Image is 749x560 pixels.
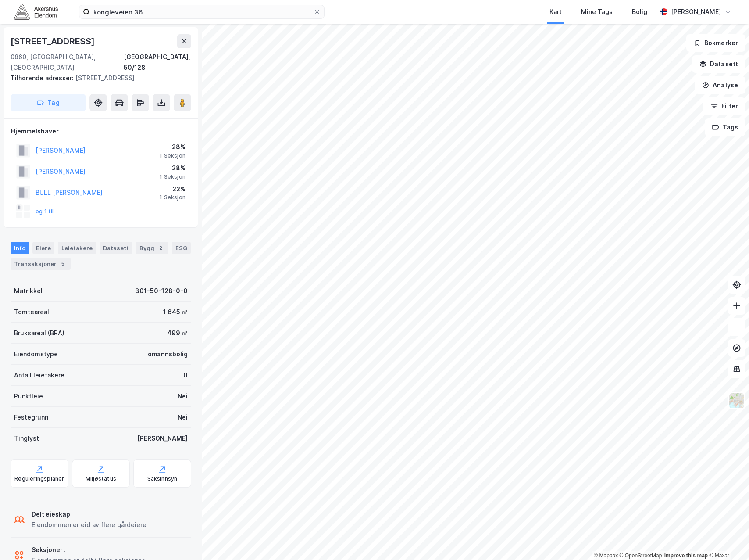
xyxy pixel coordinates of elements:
[160,163,185,173] div: 28%
[147,475,178,482] div: Saksinnsyn
[11,258,71,270] div: Transaksjoner
[11,242,29,254] div: Info
[14,475,64,482] div: Reguleringsplaner
[156,244,165,252] div: 2
[14,412,48,423] div: Festegrunn
[32,242,54,254] div: Eiere
[11,94,86,111] button: Tag
[11,74,75,82] span: Tilhørende adresser:
[137,433,188,444] div: [PERSON_NAME]
[124,52,191,73] div: [GEOGRAPHIC_DATA], 50/128
[14,286,43,296] div: Matrikkel
[11,52,124,73] div: 0860, [GEOGRAPHIC_DATA], [GEOGRAPHIC_DATA]
[160,194,185,201] div: 1 Seksjon
[695,76,745,94] button: Analyse
[705,518,749,560] iframe: Chat Widget
[686,34,745,52] button: Bokmerker
[160,173,185,180] div: 1 Seksjon
[703,97,745,115] button: Filter
[144,349,188,359] div: Tomannsbolig
[14,433,39,444] div: Tinglyst
[32,509,146,520] div: Delt eieskap
[100,242,132,254] div: Datasett
[167,328,188,338] div: 499 ㎡
[705,518,749,560] div: Kontrollprogram for chat
[160,184,185,194] div: 22%
[664,553,708,559] a: Improve this map
[160,152,185,159] div: 1 Seksjon
[11,73,184,83] div: [STREET_ADDRESS]
[58,242,96,254] div: Leietakere
[549,7,562,17] div: Kart
[172,242,191,254] div: ESG
[11,126,191,136] div: Hjemmelshaver
[620,553,662,559] a: OpenStreetMap
[90,5,314,18] input: Søk på adresse, matrikkel, gårdeiere, leietakere eller personer
[135,286,188,296] div: 301-50-128-0-0
[14,4,58,19] img: akershus-eiendom-logo.9091f326c980b4bce74ccdd9f866810c.svg
[11,34,96,48] div: [STREET_ADDRESS]
[160,142,185,152] div: 28%
[705,118,745,136] button: Tags
[178,412,188,423] div: Nei
[581,7,613,17] div: Mine Tags
[692,55,745,73] button: Datasett
[728,392,745,409] img: Z
[594,553,618,559] a: Mapbox
[671,7,721,17] div: [PERSON_NAME]
[58,259,67,268] div: 5
[632,7,647,17] div: Bolig
[178,391,188,402] div: Nei
[136,242,168,254] div: Bygg
[32,545,144,555] div: Seksjonert
[32,520,146,530] div: Eiendommen er eid av flere gårdeiere
[14,307,49,317] div: Tomteareal
[86,475,116,482] div: Miljøstatus
[183,370,188,381] div: 0
[14,370,64,381] div: Antall leietakere
[163,307,188,317] div: 1 645 ㎡
[14,328,64,338] div: Bruksareal (BRA)
[14,349,58,359] div: Eiendomstype
[14,391,43,402] div: Punktleie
